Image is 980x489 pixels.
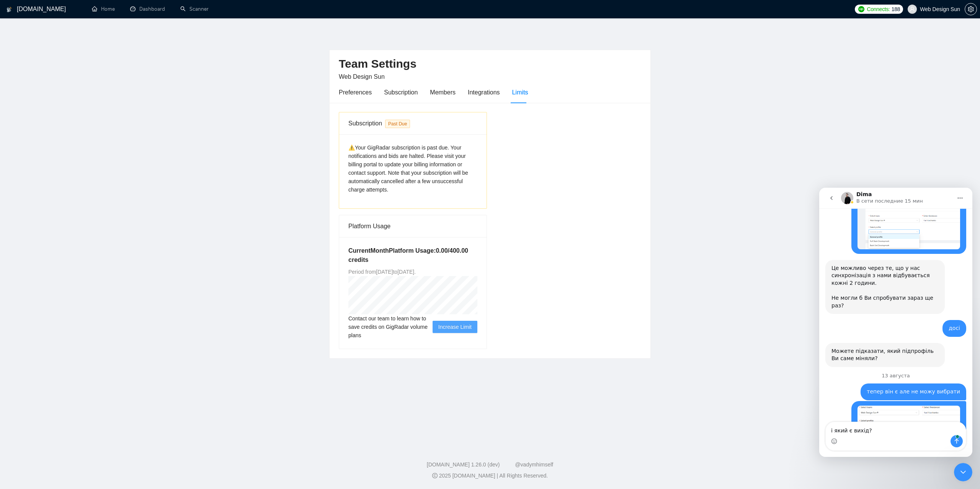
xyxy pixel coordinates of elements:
span: Past Due [385,120,410,128]
span: setting [965,6,977,12]
iframe: To enrich screen reader interactions, please activate Accessibility in Grammarly extension settings [954,463,972,481]
div: Platform Usage [348,215,477,237]
button: setting [965,3,977,15]
span: user [910,6,915,12]
img: upwork-logo.png [858,6,864,12]
div: 2025 [DOMAIN_NAME] | All Rights Reserved. [6,472,974,480]
span: copyright [432,473,438,478]
h2: Team Settings [339,56,641,72]
div: Preferences [339,88,372,97]
a: searchScanner [180,6,209,12]
img: logo [7,3,12,16]
span: Web Design Sun [339,73,385,80]
span: Connects: [867,5,890,13]
iframe: To enrich screen reader interactions, please activate Accessibility in Grammarly extension settings [819,188,972,457]
span: Contact our team to learn how to save credits on GigRadar volume plans [348,314,433,340]
h5: Current Month Platform Usage: 0.00 / 400.00 credits [348,246,477,265]
a: setting [965,6,977,12]
a: [DOMAIN_NAME] 1.26.0 (dev) [427,461,500,468]
div: Subscription [348,119,382,128]
button: Increase Limit [433,321,477,333]
span: 188 [892,5,900,13]
span: ⚠️Your GigRadar subscription is past due. Your notifications and bids are halted. Please visit yo... [348,145,468,193]
div: Limits [512,88,528,97]
div: Subscription [384,88,418,97]
a: homeHome [92,6,115,12]
div: Members [430,88,456,97]
span: Increase Limit [438,323,472,331]
div: Integrations [468,88,500,97]
a: @vadymhimself [515,461,553,468]
span: Period from [DATE] to [DATE] . [348,269,416,275]
a: dashboardDashboard [130,6,165,12]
